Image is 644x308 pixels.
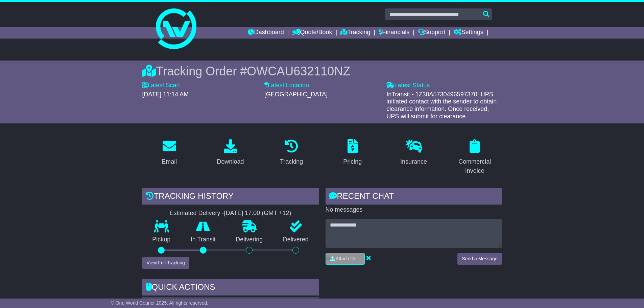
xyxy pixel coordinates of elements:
[142,257,189,269] button: View Full Tracking
[386,82,430,89] label: Latest Status
[248,27,284,39] a: Dashboard
[339,137,366,169] a: Pricing
[264,91,328,98] span: [GEOGRAPHIC_DATA]
[280,157,303,166] div: Tracking
[142,64,502,78] div: Tracking Order #
[326,188,502,206] div: RECENT CHAT
[340,27,370,39] a: Tracking
[142,188,319,206] div: Tracking history
[343,157,362,166] div: Pricing
[212,137,248,169] a: Download
[457,253,502,265] button: Send a Message
[157,137,181,169] a: Email
[217,157,244,166] div: Download
[226,236,273,243] p: Delivering
[400,157,427,166] div: Insurance
[448,137,502,178] a: Commercial Invoice
[379,27,409,39] a: Financials
[142,279,319,297] div: Quick Actions
[162,157,177,166] div: Email
[264,82,309,89] label: Latest Location
[292,27,332,39] a: Quote/Book
[396,137,431,169] a: Insurance
[181,236,226,243] p: In Transit
[142,91,189,98] span: [DATE] 11:14 AM
[111,300,209,306] span: © One World Courier 2025. All rights reserved.
[454,27,483,39] a: Settings
[142,236,181,243] p: Pickup
[142,82,180,89] label: Latest Scan
[273,236,319,243] p: Delivered
[276,137,307,169] a: Tracking
[142,210,319,217] div: Estimated Delivery -
[224,210,291,217] div: [DATE] 17:00 (GMT +12)
[418,27,445,39] a: Support
[247,64,350,78] span: OWCAU632110NZ
[386,91,497,120] span: InTransit - 1Z30A5730496597370: UPS initiated contact with the sender to obtain clearance informa...
[326,206,502,214] p: No messages
[452,157,498,175] div: Commercial Invoice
